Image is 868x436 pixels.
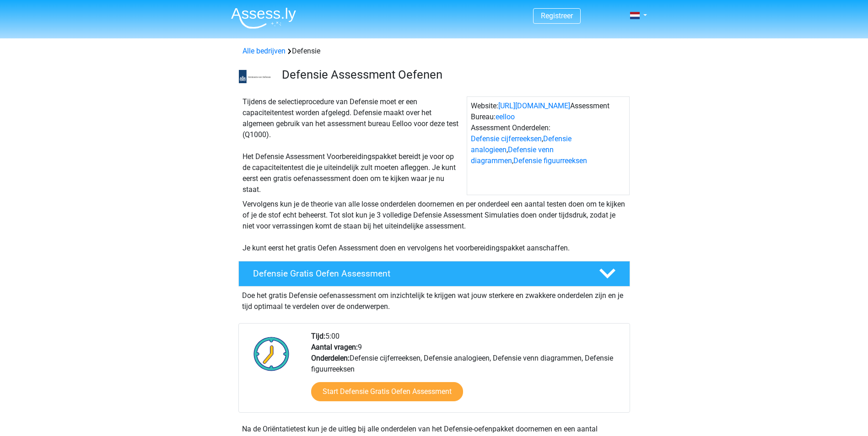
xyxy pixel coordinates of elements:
[243,47,286,55] a: Alle bedrijven
[513,156,587,165] a: Defensie figuurreeksen
[231,7,296,29] img: Assessly
[235,261,634,287] a: Defensie Gratis Oefen Assessment
[311,382,463,401] a: Start Defensie Gratis Oefen Assessment
[238,287,630,312] div: Doe het gratis Defensie oefenassessment om inzichtelijk te krijgen wat jouw sterkere en zwakkere ...
[304,331,629,412] div: 5:00 9 Defensie cijferreeksen, Defensie analogieen, Defensie venn diagrammen, Defensie figuurreeksen
[471,134,571,154] a: Defensie analogieen
[311,343,358,351] b: Aantal vragen:
[496,112,515,121] a: eelloo
[239,199,630,254] div: Vervolgens kun je de theorie van alle losse onderdelen doornemen en per onderdeel een aantal test...
[471,134,542,143] a: Defensie cijferreeksen
[239,96,467,195] div: Tijdens de selectieprocedure van Defensie moet er een capaciteitentest worden afgelegd. Defensie ...
[471,145,554,165] a: Defensie venn diagrammen
[253,268,584,279] h4: Defensie Gratis Oefen Assessment
[311,332,325,340] b: Tijd:
[282,68,623,82] h3: Defensie Assessment Oefenen
[467,96,630,195] div: Website: Assessment Bureau: Assessment Onderdelen: , , ,
[498,101,570,110] a: [URL][DOMAIN_NAME]
[239,46,630,57] div: Defensie
[248,331,295,377] img: Klok
[311,354,350,362] b: Onderdelen:
[541,11,573,20] a: Registreer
